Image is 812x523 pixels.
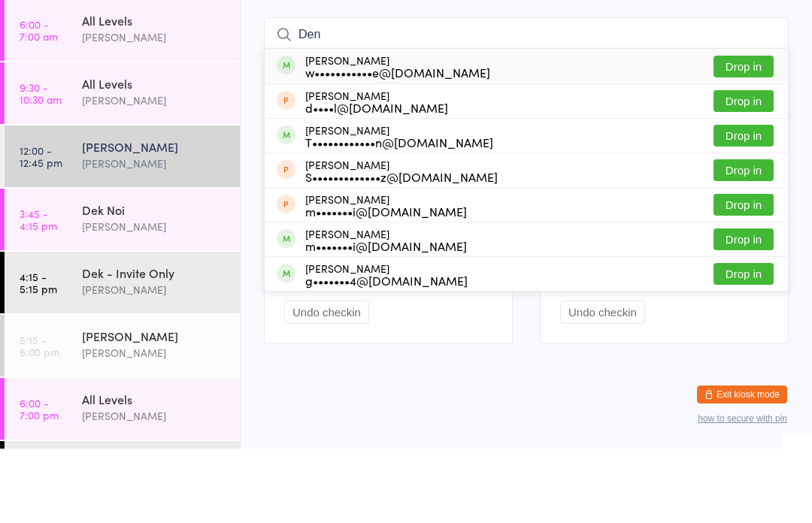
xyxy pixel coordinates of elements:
time: 4:15 - 5:15 pm [20,345,57,369]
span: [DATE] 12:00pm [264,11,765,26]
div: [PERSON_NAME] [82,482,227,499]
a: 4:15 -5:15 pmDek - Invite Only[PERSON_NAME] [5,326,240,388]
div: [PERSON_NAME] [305,128,490,153]
button: Undo checkin [284,375,369,398]
a: 9:30 -10:30 amAll Levels[PERSON_NAME] [5,137,240,198]
div: [PERSON_NAME] [305,164,448,188]
div: [PERSON_NAME] [82,166,227,183]
div: T••••••••••••n@[DOMAIN_NAME] [305,210,493,222]
a: 6:00 -7:00 amAll Levels[PERSON_NAME] [5,74,240,135]
time: 3:45 - 4:15 pm [20,282,57,306]
span: [PERSON_NAME] [264,26,765,41]
time: 6:00 - 7:00 am [20,92,58,116]
div: Events for [20,17,93,41]
a: 12:00 -12:45 pm[PERSON_NAME][PERSON_NAME] [5,200,240,261]
span: [PERSON_NAME] [264,56,789,71]
button: Drop in [714,337,774,359]
time: 6:00 - 7:00 pm [20,471,59,495]
div: [PERSON_NAME] [305,268,467,292]
button: Drop in [714,165,774,186]
button: Drop in [714,303,774,325]
button: Drop in [714,199,774,221]
a: 3:45 -4:15 pmDek Noi[PERSON_NAME] [5,263,240,325]
div: [PERSON_NAME] [305,233,498,257]
button: how to secure with pin [698,488,787,498]
div: Dek - Invite Only [82,339,227,355]
time: 12:00 - 12:45 pm [20,219,62,243]
div: [PERSON_NAME] [82,229,227,246]
div: All Levels [82,150,227,166]
div: m•••••••i@[DOMAIN_NAME] [305,314,467,326]
div: Any location [108,41,183,58]
div: All Levels [82,465,227,482]
button: Undo checkin [560,375,645,398]
a: 5:15 -6:00 pm[PERSON_NAME][PERSON_NAME] [5,389,240,451]
div: [PERSON_NAME] [82,292,227,310]
div: w•••••••••••e@[DOMAIN_NAME] [305,141,490,153]
div: [PERSON_NAME] [82,402,227,419]
div: [PERSON_NAME] [305,198,493,222]
button: Drop in [714,268,774,290]
div: All Levels [82,86,227,103]
div: [PERSON_NAME] [82,419,227,436]
span: Ground Floor [264,41,765,56]
div: [PERSON_NAME] [305,302,467,326]
a: 6:00 -7:00 pmAll Levels[PERSON_NAME] [5,452,240,514]
div: g•••••••4@[DOMAIN_NAME] [305,349,468,361]
div: [PERSON_NAME] [82,355,227,373]
div: [PERSON_NAME] [82,103,227,120]
div: At [108,17,183,41]
button: Drop in [714,234,774,255]
div: S•••••••••••••z@[DOMAIN_NAME] [305,245,498,257]
button: Drop in [714,130,774,152]
a: [DATE] [20,41,56,58]
div: [PERSON_NAME] [82,213,227,229]
time: 9:30 - 10:30 am [20,156,62,180]
div: [PERSON_NAME] [305,337,468,361]
button: Exit kiosk mode [697,460,787,478]
time: 5:15 - 6:00 pm [20,408,59,432]
div: Dek Noi [82,276,227,292]
div: d••••l@[DOMAIN_NAME] [305,176,448,188]
div: m•••••••i@[DOMAIN_NAME] [305,280,467,292]
input: Search [264,92,789,126]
